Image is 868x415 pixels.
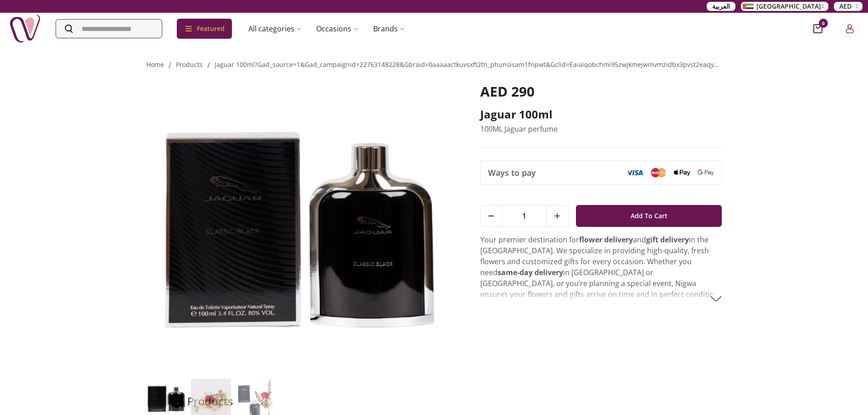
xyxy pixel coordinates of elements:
[813,24,822,33] button: cart-button
[480,234,722,354] p: Your premier destination for and in the [GEOGRAPHIC_DATA]. We specialize in providing high-qualit...
[841,20,859,38] button: Login
[146,83,455,373] img: Jaguar 100ml
[839,2,852,11] span: AED
[215,60,768,69] a: jaguar 100ml?gad_source=1&gad_campaignid=22763148228&gbraid=0aaaaactkuvsxft2tn_phunsisam1fnpwt&gc...
[710,293,722,304] img: arrow
[176,60,203,69] a: products
[646,235,689,245] strong: gift delivery
[756,2,821,11] span: [GEOGRAPHIC_DATA]
[712,2,730,11] span: العربية
[674,169,690,176] img: Apple Pay
[698,169,714,176] img: Google Pay
[498,267,563,277] strong: same-day delivery
[9,13,41,45] img: Nigwa-uae-gifts
[309,20,366,38] a: Occasions
[741,2,828,11] button: [GEOGRAPHIC_DATA]
[480,82,534,101] span: AED 290
[177,19,232,39] div: Featured
[56,20,162,38] input: Search
[241,20,309,38] a: All categories
[819,19,828,28] span: 0
[631,208,668,224] span: Add To Cart
[207,60,210,71] li: /
[480,123,722,134] p: 100ML Jaguar perfume
[503,205,546,226] span: 1
[488,166,536,179] span: Ways to pay
[834,2,863,11] button: AED
[146,60,164,69] a: Home
[579,235,633,245] strong: flower delivery
[576,205,722,227] button: Add To Cart
[627,169,643,176] img: Visa
[650,168,667,177] img: Mastercard
[169,60,171,71] li: /
[480,107,722,122] h2: Jaguar 100ml
[366,20,412,38] a: Brands
[743,4,754,9] img: Arabic_dztd3n.png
